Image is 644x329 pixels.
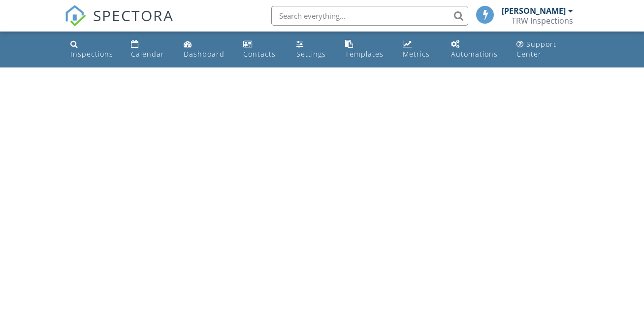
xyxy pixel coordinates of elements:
[243,49,276,59] div: Contacts
[345,49,384,59] div: Templates
[64,5,86,27] img: The Best Home Inspection Software - Spectora
[93,5,174,26] span: SPECTORA
[239,35,285,64] a: Contacts
[451,49,498,59] div: Automations
[447,35,504,64] a: Automations (Basic)
[512,16,573,26] div: TRW Inspections
[64,13,174,34] a: SPECTORA
[184,49,225,59] div: Dashboard
[127,35,172,64] a: Calendar
[66,35,120,64] a: Inspections
[296,49,326,59] div: Settings
[271,6,468,26] input: Search everything...
[341,35,391,64] a: Templates
[292,35,333,64] a: Settings
[513,35,578,64] a: Support Center
[403,49,430,59] div: Metrics
[70,49,113,59] div: Inspections
[180,35,231,64] a: Dashboard
[502,6,566,16] div: [PERSON_NAME]
[399,35,439,64] a: Metrics
[516,39,556,59] div: Support Center
[131,49,164,59] div: Calendar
